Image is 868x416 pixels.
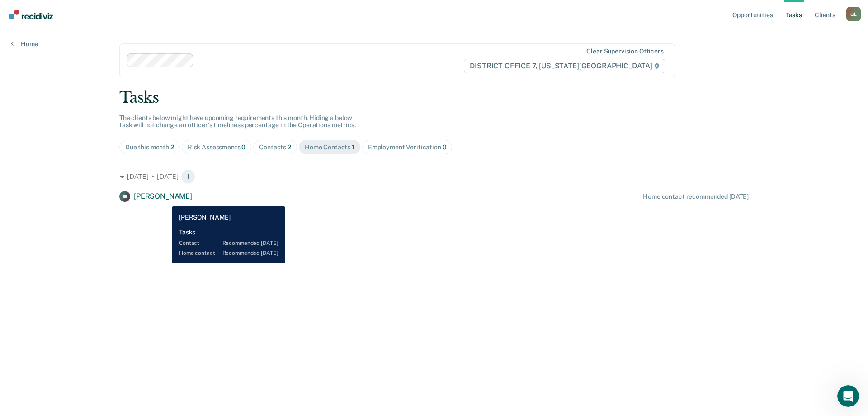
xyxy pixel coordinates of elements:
span: 0 [241,143,245,151]
span: 1 [352,143,354,151]
span: [PERSON_NAME] [134,192,192,201]
span: 1 [181,169,195,184]
img: Recidiviz [9,10,53,19]
div: G L [846,7,861,21]
div: Employment Verification [368,143,447,151]
div: Tasks [119,88,749,107]
span: The clients below might have upcoming requirements this month. Hiding a below task will not chang... [119,114,356,129]
div: Clear supervision officers [586,48,663,55]
div: Contacts [259,143,291,151]
span: 0 [443,143,447,151]
div: Home contact recommended [DATE] [643,193,749,201]
button: Profile dropdown button [846,7,861,21]
a: Home [11,40,38,48]
span: 2 [170,143,174,151]
span: 2 [288,143,291,151]
div: Home Contacts [305,143,354,151]
iframe: Intercom live chat [837,385,859,407]
div: [DATE] • [DATE] 1 [119,169,749,184]
span: DISTRICT OFFICE 7, [US_STATE][GEOGRAPHIC_DATA] [464,59,665,73]
div: Due this month [125,143,174,151]
div: Risk Assessments [188,143,246,151]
